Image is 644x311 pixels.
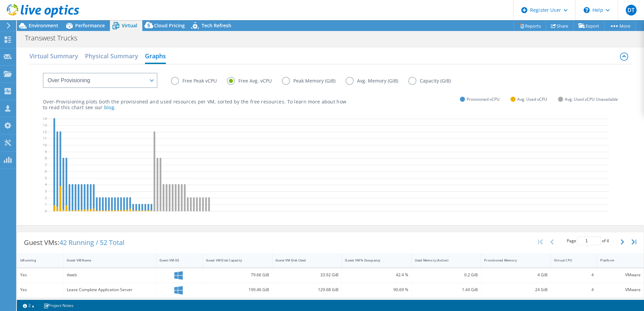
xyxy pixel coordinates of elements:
[567,237,609,245] span: Page of
[17,232,131,253] div: Guest VMs:
[517,95,547,103] span: Avg. Used vCPU
[39,301,78,310] a: Project Notes
[122,22,137,29] span: Virtual
[145,49,166,64] h2: Graphs
[275,258,330,262] div: Guest VM Disk Used
[43,136,47,141] text: 11
[600,258,633,262] div: Platform
[45,176,47,180] text: 5
[415,286,478,293] div: 1.44 GiB
[45,182,47,187] text: 4
[415,271,478,279] div: 0.2 GiB
[43,99,346,110] p: Over-Provisioning plots both the provisioned and used resources per VM, sorted by the free resour...
[206,286,269,293] div: 199.46 GiB
[20,271,60,279] div: Yes
[546,21,574,31] a: Share
[554,271,594,279] div: 4
[45,169,47,174] text: 6
[577,237,601,245] input: jump to page
[85,49,138,63] h2: Physical Summary
[467,95,500,103] span: Provisioned vCPU
[275,286,339,293] div: 129.68 GiB
[604,21,636,31] a: More
[202,22,231,29] span: Tech Refresh
[275,271,339,279] div: 33.92 GiB
[59,238,124,247] span: 42 Running / 52 Total
[584,7,590,13] svg: \n
[554,258,586,262] div: Virtual CPU
[20,286,60,293] div: Yes
[345,286,408,293] div: 90.69 %
[415,258,470,262] div: Used Memory (Active)
[159,258,192,262] div: Guest VM OS
[45,156,47,160] text: 8
[171,77,227,85] label: Free Peak vCPU
[45,208,47,213] text: 0
[67,271,153,279] div: tlweb
[484,271,547,279] div: 4 GiB
[346,77,408,85] label: Avg. Memory (GiB)
[18,301,39,310] a: 2
[345,271,408,279] div: 42.4 %
[600,271,641,279] div: VMware
[104,104,114,111] a: blog
[345,258,400,262] div: Guest VM % Occupancy
[43,129,47,134] text: 12
[43,116,47,121] text: 14
[484,258,539,262] div: Provisioned Memory
[600,286,641,293] div: VMware
[45,189,47,193] text: 3
[67,258,145,262] div: Guest VM Name
[29,49,78,63] h2: Virtual Summary
[554,286,594,293] div: 4
[607,238,609,244] span: 4
[154,22,185,29] span: Cloud Pricing
[20,258,52,262] div: IsRunning
[75,22,105,29] span: Performance
[227,77,282,85] label: Free Avg. vCPU
[484,286,547,293] div: 24 GiB
[206,258,261,262] div: Guest VM Disk Capacity
[43,143,47,147] text: 10
[22,34,88,42] h1: Transwest Trucks
[45,162,47,167] text: 7
[45,195,47,200] text: 2
[67,286,153,293] div: Lease Complete Application Server
[573,21,605,31] a: Export
[282,77,346,85] label: Peak Memory (GiB)
[565,95,618,103] span: Avg. Used vCPU Unavailable
[626,5,637,15] span: DT
[514,21,546,31] a: Reports
[45,149,47,154] text: 9
[45,202,47,207] text: 1
[206,271,269,279] div: 79.66 GiB
[43,123,47,127] text: 13
[29,22,58,29] span: Environment
[408,77,461,85] label: Capacity (GiB)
